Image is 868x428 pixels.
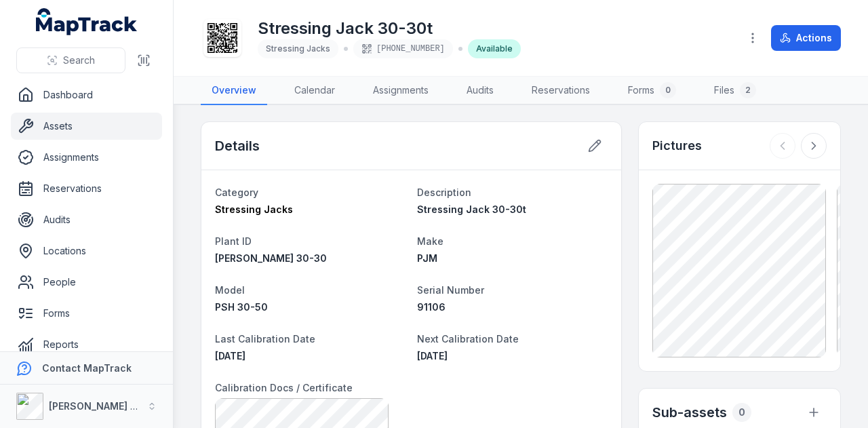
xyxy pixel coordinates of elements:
[36,8,138,35] a: MapTrack
[417,284,484,296] span: Serial Number
[258,18,521,39] h1: Stressing Jack 30-30t
[11,81,162,109] a: Dashboard
[417,333,519,345] span: Next Calibration Date
[417,350,448,362] span: [DATE]
[417,301,446,313] span: 91106
[215,350,245,362] time: 10/03/2025, 12:00:00 am
[63,54,95,67] span: Search
[652,136,702,155] h3: Pictures
[417,203,526,215] span: Stressing Jack 30-30t
[521,77,601,105] a: Reservations
[353,39,453,58] div: [PHONE_NUMBER]
[215,284,245,296] span: Model
[49,400,160,412] strong: [PERSON_NAME] Group
[11,144,162,171] a: Assignments
[42,362,132,374] strong: Contact MapTrack
[11,237,162,265] a: Locations
[16,47,125,73] button: Search
[417,350,448,362] time: 10/09/2025, 12:00:00 am
[740,82,756,98] div: 2
[11,300,162,327] a: Forms
[11,269,162,296] a: People
[215,187,258,198] span: Category
[771,25,841,51] button: Actions
[215,350,245,362] span: [DATE]
[201,77,267,105] a: Overview
[468,39,521,58] div: Available
[417,252,437,264] span: PJM
[283,77,346,105] a: Calendar
[11,175,162,202] a: Reservations
[215,333,315,345] span: Last Calibration Date
[652,403,727,422] h2: Sub-assets
[215,382,353,393] span: Calibration Docs / Certificate
[266,43,330,54] span: Stressing Jacks
[11,331,162,358] a: Reports
[660,82,676,98] div: 0
[456,77,505,105] a: Audits
[417,235,443,247] span: Make
[417,187,471,198] span: Description
[11,113,162,140] a: Assets
[215,235,252,247] span: Plant ID
[703,77,767,105] a: Files2
[617,77,687,105] a: Forms0
[215,136,260,155] h2: Details
[215,203,293,215] span: Stressing Jacks
[732,403,751,422] div: 0
[11,206,162,233] a: Audits
[215,252,327,264] span: [PERSON_NAME] 30-30
[362,77,439,105] a: Assignments
[215,301,268,313] span: PSH 30-50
